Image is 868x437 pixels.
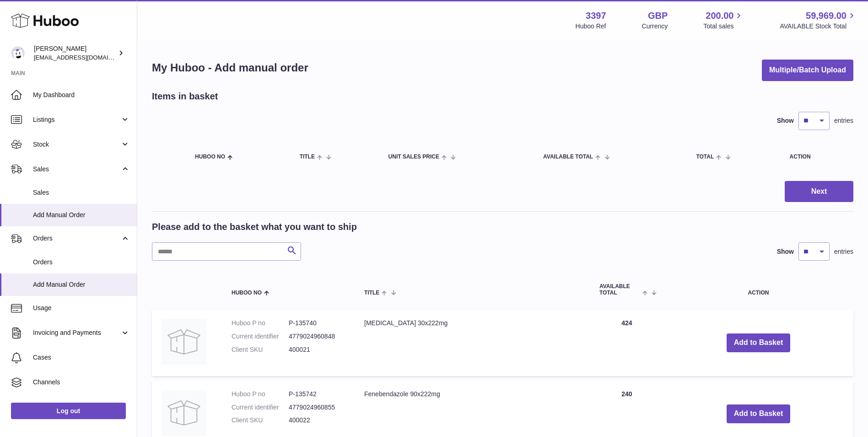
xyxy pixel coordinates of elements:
[543,154,593,160] span: AVAILABLE Total
[232,290,262,296] span: Huboo no
[232,390,289,399] dt: Huboo P no
[232,345,289,354] dt: Client SKU
[289,403,346,412] dd: 4779024960855
[289,416,346,425] dd: 400022
[33,378,130,387] span: Channels
[11,46,25,60] img: sales@canchema.com
[576,22,606,31] div: Huboo Ref
[232,403,289,412] dt: Current identifier
[152,221,357,233] h2: Please add to the basket what you want to ship
[663,274,853,305] th: Action
[586,10,606,22] strong: 3397
[33,188,130,197] span: Sales
[790,154,844,160] div: Action
[590,310,663,376] td: 424
[33,165,120,174] span: Sales
[33,258,130,267] span: Orders
[33,280,130,289] span: Add Manual Order
[648,10,668,22] strong: GBP
[364,290,379,296] span: Title
[300,154,315,160] span: Title
[355,310,590,376] td: [MEDICAL_DATA] 30x222mg
[642,22,668,31] div: Currency
[727,404,791,423] button: Add to Basket
[703,22,744,31] span: Total sales
[289,332,346,341] dd: 4779024960848
[388,154,439,160] span: Unit Sales Price
[232,319,289,328] dt: Huboo P no
[33,328,120,337] span: Invoicing and Payments
[780,22,857,31] span: AVAILABLE Stock Total
[232,416,289,425] dt: Client SKU
[806,10,846,22] span: 59,969.00
[195,154,225,160] span: Huboo no
[33,211,130,219] span: Add Manual Order
[289,345,346,354] dd: 400021
[33,234,120,243] span: Orders
[34,54,135,61] span: [EMAIL_ADDRESS][DOMAIN_NAME]
[706,10,733,22] span: 200.00
[161,390,207,436] img: Fenebendazole 90x222mg
[33,91,130,99] span: My Dashboard
[33,115,120,124] span: Listings
[777,116,794,125] label: Show
[232,332,289,341] dt: Current identifier
[33,353,130,362] span: Cases
[785,181,853,202] button: Next
[161,319,207,365] img: Fenbendazole 30x222mg
[33,140,120,149] span: Stock
[599,284,640,295] span: AVAILABLE Total
[780,10,857,31] a: 59,969.00 AVAILABLE Stock Total
[152,60,308,75] h1: My Huboo - Add manual order
[762,60,853,81] button: Multiple/Batch Upload
[11,403,126,419] a: Log out
[152,90,218,103] h2: Items in basket
[834,247,853,256] span: entries
[33,304,130,312] span: Usage
[289,319,346,328] dd: P-135740
[777,247,794,256] label: Show
[703,10,744,31] a: 200.00 Total sales
[696,154,714,160] span: Total
[834,116,853,125] span: entries
[289,390,346,399] dd: P-135742
[727,333,791,352] button: Add to Basket
[34,44,116,62] div: [PERSON_NAME]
